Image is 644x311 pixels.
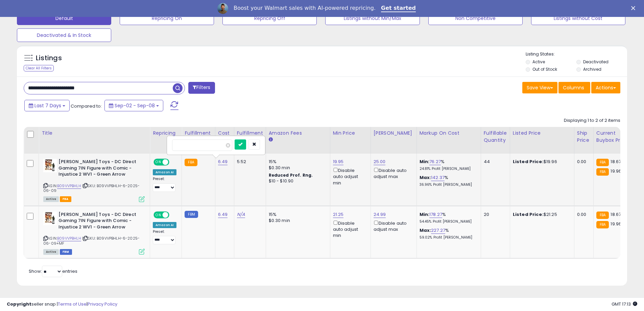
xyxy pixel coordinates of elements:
[115,102,155,109] span: Sep-02 - Sep-08
[269,130,327,137] div: Amazon Fees
[577,159,588,165] div: 0.00
[153,130,179,137] div: Repricing
[526,51,627,58] p: Listing States:
[420,158,430,165] b: Min:
[484,130,507,144] div: Fulfillable Quantity
[71,103,102,109] span: Compared to:
[153,229,176,245] div: Preset:
[43,159,145,201] div: ASIN:
[513,158,544,165] b: Listed Price:
[57,236,81,241] a: B09VVPBHLH
[185,211,198,218] small: FBM
[43,236,140,246] span: | SKU: B09VVPBHLH-6-2025-06-09+MF
[17,28,111,42] button: Deactivated & In Stock
[185,159,197,166] small: FBA
[58,159,141,179] b: [PERSON_NAME] Toys - DC Direct Gaming 7IN Figure with Comic - Injustice 2 WV1 - Green Arrow
[596,168,609,176] small: FBA
[431,227,445,234] a: 227.27
[612,301,637,307] span: 2025-09-17 17:13 GMT
[596,130,631,144] div: Current Buybox Price
[420,219,476,224] p: 54.45% Profit [PERSON_NAME]
[596,221,609,228] small: FBA
[57,183,81,189] a: B09VVPBHLH
[24,100,70,111] button: Last 7 Days
[420,130,478,137] div: Markup on Cost
[484,159,505,165] div: 44
[577,212,588,218] div: 0.00
[420,227,476,240] div: %
[333,130,368,137] div: Min Price
[60,249,72,255] span: FBM
[153,222,176,228] div: Amazon AI
[222,12,317,25] button: Repricing Off
[43,159,57,172] img: 51IejFJxU9L._SL40_.jpg
[591,82,620,93] button: Actions
[431,174,445,181] a: 142.37
[325,12,420,25] button: Listings without Min/Max
[333,211,344,218] a: 21.25
[513,212,569,218] div: $21.25
[583,66,601,72] label: Archived
[333,158,344,165] a: 19.95
[374,211,386,218] a: 24.99
[43,212,145,254] div: ASIN:
[217,3,228,14] img: Profile image for Adrian
[513,211,544,218] b: Listed Price:
[36,53,62,63] h5: Listings
[611,168,621,174] span: 19.96
[269,165,325,171] div: $0.30 min
[420,175,476,187] div: %
[420,174,431,181] b: Max:
[269,137,273,143] small: Amazon Fees.
[218,211,228,218] a: 6.49
[7,301,31,307] strong: Copyright
[168,159,179,165] span: OFF
[17,12,111,25] button: Default
[42,130,147,137] div: Title
[631,6,638,10] div: Close
[58,212,141,232] b: [PERSON_NAME] Toys - DC Direct Gaming 7IN Figure with Comic - Injustice 2 WV1 - Green Arrow
[577,130,591,144] div: Ship Price
[420,227,431,234] b: Max:
[153,169,176,175] div: Amazon AI
[420,166,476,171] p: 24.81% Profit [PERSON_NAME]
[168,212,179,218] span: OFF
[234,5,376,12] div: Boost your Walmart sales with AI-powered repricing.
[374,166,411,180] div: Disable auto adjust max
[420,211,430,218] b: Min:
[374,130,414,137] div: [PERSON_NAME]
[218,158,228,165] a: 6.49
[428,12,523,25] button: Non Competitive
[333,166,365,186] div: Disable auto adjust min
[420,182,476,187] p: 36.96% Profit [PERSON_NAME]
[154,212,163,218] span: ON
[563,84,584,91] span: Columns
[188,82,215,94] button: Filters
[43,212,57,225] img: 51IejFJxU9L._SL40_.jpg
[333,219,365,239] div: Disable auto adjust min
[24,65,54,71] div: Clear All Filters
[374,219,411,232] div: Disable auto adjust max
[269,218,325,224] div: $0.30 min
[104,100,163,111] button: Sep-02 - Sep-08
[154,159,163,165] span: ON
[88,301,117,307] a: Privacy Policy
[381,5,416,12] a: Get started
[34,102,61,109] span: Last 7 Days
[583,59,609,65] label: Deactivated
[596,212,609,219] small: FBA
[58,301,87,307] a: Terms of Use
[43,249,59,255] span: All listings currently available for purchase on Amazon
[269,178,325,184] div: $10 - $10.90
[269,212,325,218] div: 15%
[558,82,590,93] button: Columns
[416,127,481,154] th: The percentage added to the cost of goods (COGS) that forms the calculator for Min & Max prices.
[531,12,625,25] button: Listings without Cost
[611,211,621,218] span: 18.67
[420,212,476,224] div: %
[185,130,212,137] div: Fulfillment
[153,177,176,192] div: Preset:
[43,196,59,202] span: All listings currently available for purchase on Amazon
[269,172,313,178] b: Reduced Prof. Rng.
[7,301,117,308] div: seller snap | |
